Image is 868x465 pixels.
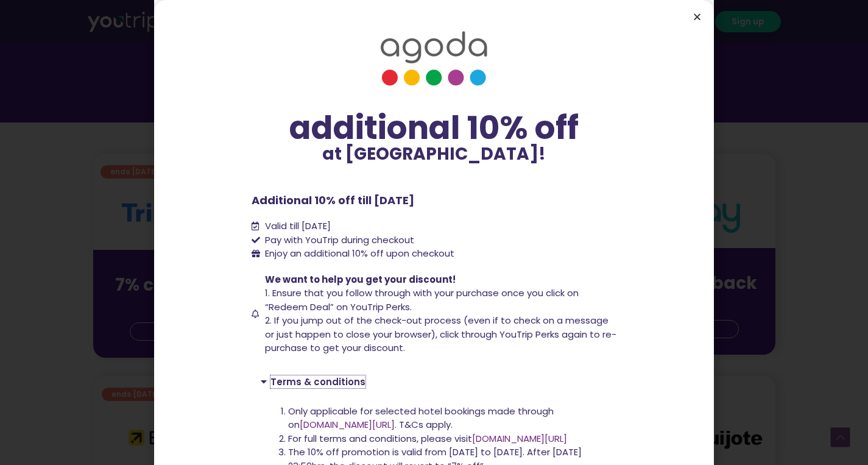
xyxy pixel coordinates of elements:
li: For full terms and conditions, please visit [288,432,608,446]
span: Enjoy an additional 10% off upon checkout [265,247,454,260]
a: Terms & conditions [270,375,365,388]
a: Close [693,12,702,21]
p: at [GEOGRAPHIC_DATA]! [252,146,617,163]
span: 1. Ensure that you follow through with your purchase once you click on “Redeem Deal” on YouTrip P... [265,286,579,313]
span: Valid till [DATE] [262,219,331,233]
a: [DOMAIN_NAME][URL] [300,418,395,431]
span: Pay with YouTrip during checkout [262,233,414,247]
span: We want to help you get your discount! [265,273,456,286]
div: Terms & conditions [252,367,617,396]
p: Additional 10% off till [DATE] [252,192,617,208]
a: [DOMAIN_NAME][URL] [472,432,567,445]
div: additional 10% off [252,110,617,146]
span: 2. If you jump out of the check-out process (even if to check on a message or just happen to clos... [265,314,616,354]
li: Only applicable for selected hotel bookings made through on . T&Cs apply. [288,405,608,432]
